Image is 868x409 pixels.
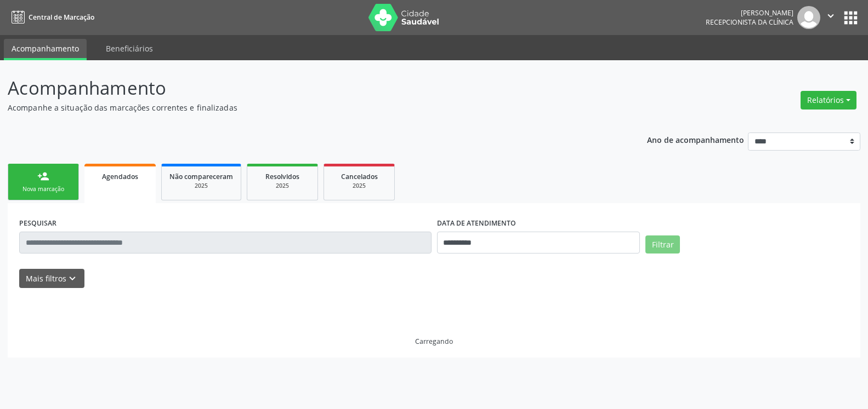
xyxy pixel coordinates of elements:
[820,6,841,29] button: 
[19,215,56,232] label: PESQUISAR
[265,172,299,181] span: Resolvidos
[797,6,820,29] img: img
[341,172,378,181] span: Cancelados
[102,172,138,181] span: Agendados
[19,269,84,288] button: Mais filtroskeyboard_arrow_down
[645,235,680,254] button: Filtrar
[706,18,793,27] span: Recepcionista da clínica
[169,172,233,181] span: Não compareceram
[706,8,793,18] div: [PERSON_NAME]
[98,39,161,58] a: Beneficiários
[37,170,49,182] div: person_add
[437,215,516,232] label: DATA DE ATENDIMENTO
[255,182,310,190] div: 2025
[647,133,744,146] p: Ano de acompanhamento
[169,182,233,190] div: 2025
[825,10,837,22] i: 
[332,182,387,190] div: 2025
[4,39,87,60] a: Acompanhamento
[801,91,856,110] button: Relatórios
[8,74,605,102] p: Acompanhamento
[29,13,94,22] span: Central de Marcação
[8,102,605,113] p: Acompanhe a situação das marcações correntes e finalizadas
[415,337,453,346] div: Carregando
[8,8,94,26] a: Central de Marcação
[841,8,860,27] button: apps
[16,185,71,193] div: Nova marcação
[66,273,78,285] i: keyboard_arrow_down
